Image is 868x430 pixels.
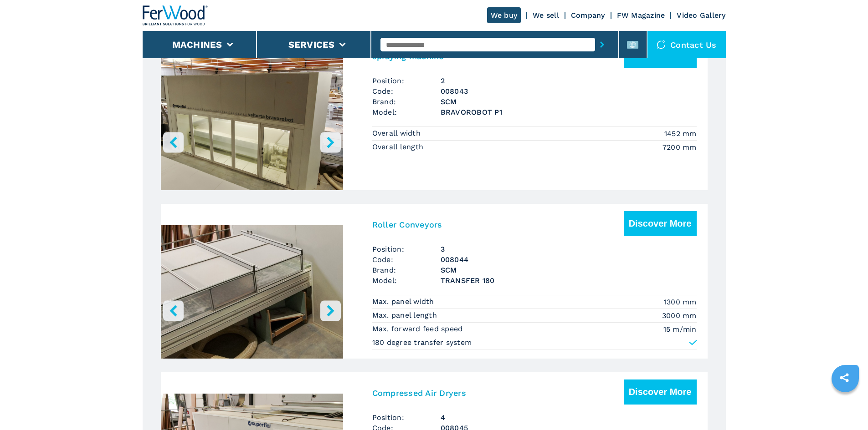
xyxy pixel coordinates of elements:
a: We sell [533,11,559,20]
h3: 008043 [441,86,697,96]
iframe: Chat [829,389,861,423]
img: 45dd9d4101e4606b4610b051fbcc2bb4 [161,40,343,211]
em: 15 m/min [663,324,697,334]
h3: 008044 [441,254,697,265]
button: right-button [320,132,341,152]
a: Video Gallery [677,11,725,20]
span: 4 [441,412,697,423]
h3: SCM [441,96,697,107]
span: Position: [372,412,441,423]
span: Model: [372,275,441,286]
button: submit-button [595,34,609,55]
img: Contact us [657,40,666,49]
img: Ferwood [143,5,208,25]
h3: Roller Conveyors [372,219,442,230]
em: 1452 mm [664,128,697,139]
button: left-button [163,132,184,152]
a: sharethis [833,366,856,389]
a: FW Magazine [617,11,665,20]
p: Max. panel length [372,310,440,320]
div: Go to Slide 2 [161,40,343,261]
em: 1300 mm [664,297,697,307]
a: We buy [487,7,521,23]
img: 7fd4f1e479a659d2019f9352a3082ceb [161,208,343,379]
button: right-button [320,300,341,321]
a: Company [571,11,605,20]
button: Machines [172,39,222,50]
div: Contact us [647,31,726,58]
span: 2 [441,76,697,86]
button: Discover More [624,379,697,405]
a: left-buttonright-buttonGo to Slide 1Go to Slide 2Go to Slide 3Go to Slide 4Go to Slide 5Go to Sli... [161,35,708,190]
span: Position: [372,76,441,86]
div: Go to Slide 2 [161,208,343,429]
p: Overall width [372,128,423,138]
span: Code: [372,254,441,265]
span: Code: [372,86,441,96]
button: Discover More [624,211,697,236]
h3: TRANSFER 180 [441,275,697,286]
button: Services [288,39,335,50]
p: Overall length [372,142,426,152]
span: Brand: [372,265,441,275]
h3: BRAVOROBOT P1 [441,107,697,117]
span: Position: [372,244,441,254]
em: 3000 mm [662,310,697,321]
span: Model: [372,107,441,117]
em: 7200 mm [663,142,697,152]
a: left-buttonright-buttonGo to Slide 1Go to Slide 2Roller ConveyorsDiscover MorePosition:3Code:0080... [161,204,708,359]
p: Max. forward feed speed [372,324,465,334]
span: 3 [441,244,697,254]
p: Max. panel width [372,297,437,307]
p: 180 degree transfer system [372,338,472,348]
h3: Compressed Air Dryers [372,388,466,398]
h3: SCM [441,265,697,275]
button: left-button [163,300,184,321]
span: Brand: [372,96,441,107]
